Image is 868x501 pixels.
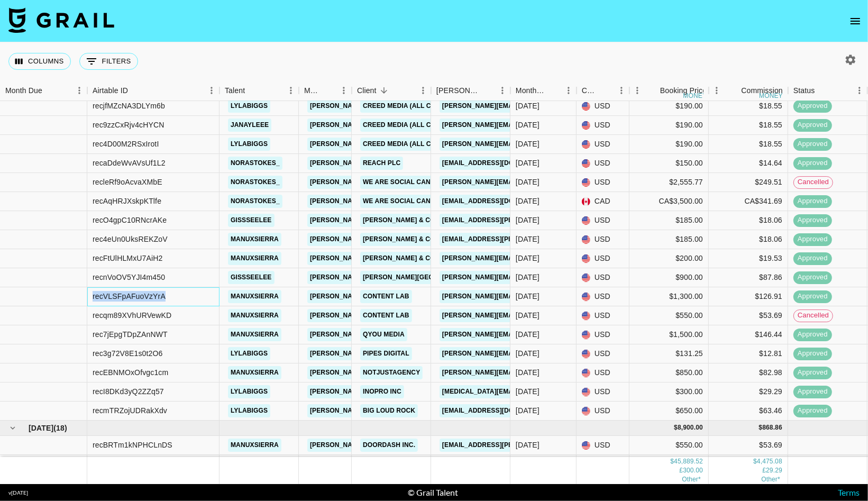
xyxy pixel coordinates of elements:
div: USD [577,363,629,382]
div: USD [577,116,629,135]
div: $550.00 [629,455,709,474]
div: USD [577,268,629,287]
div: recqm89XVhURVewKD [93,311,171,321]
div: USD [577,402,629,421]
a: norastokes_ [228,195,282,208]
a: [EMAIL_ADDRESS][DOMAIN_NAME] [440,157,558,170]
a: QYou Media [360,328,407,341]
a: [PERSON_NAME][EMAIL_ADDRESS][DOMAIN_NAME] [307,176,480,189]
div: rec3g72V8E1s0t2O6 [93,349,163,359]
div: 868.86 [762,424,782,433]
div: recVLSFpAFuoVzYrA [93,292,166,302]
div: $1,500.00 [629,325,709,344]
button: Sort [128,83,143,98]
div: USD [577,306,629,325]
div: 45,889.52 [674,457,703,466]
div: Jul '25 [516,139,540,150]
span: approved [793,349,832,359]
div: v [DATE] [8,489,28,496]
div: $146.44 [709,325,788,344]
a: [PERSON_NAME][EMAIL_ADDRESS][DOMAIN_NAME] [307,347,480,360]
div: USD [577,230,629,249]
div: Month Due [5,80,42,101]
div: $18.55 [709,97,788,116]
a: Big Loud Rock [360,404,418,417]
a: Creed Media (All Campaigns) [360,119,470,132]
div: Booker [431,80,510,101]
div: $650.00 [629,402,709,421]
div: $19.53 [709,249,788,268]
a: [EMAIL_ADDRESS][PERSON_NAME][DOMAIN_NAME] [440,233,612,246]
div: USD [577,211,629,230]
div: rec4eUn0UksREKZoV [93,234,168,245]
button: Sort [245,83,260,98]
div: [PERSON_NAME] [436,80,480,101]
div: Month Due [510,80,577,101]
div: Client [352,80,431,101]
a: manuxsierra [228,328,281,341]
div: $18.06 [709,230,788,249]
div: 29.29 [766,466,782,475]
div: rec9zzCxRjv4cHYCN [93,120,165,131]
a: gissseelee [228,214,275,227]
div: rec4D00M2RSxIrotI [93,139,159,150]
span: approved [793,292,832,302]
div: rec7jEpgTDpZAnNWT [93,330,168,340]
button: Sort [321,83,336,98]
a: [PERSON_NAME][EMAIL_ADDRESS][DOMAIN_NAME] [307,328,480,341]
a: norastokes_ [228,157,282,170]
a: [PERSON_NAME] & Co LLC [360,252,452,265]
div: 8,900.00 [678,424,703,433]
a: [PERSON_NAME][EMAIL_ADDRESS][DOMAIN_NAME] [307,385,480,398]
a: [PERSON_NAME][EMAIL_ADDRESS][DOMAIN_NAME] [440,290,612,303]
a: lylabiggs [228,385,270,398]
div: Airtable ID [87,80,220,101]
span: approved [793,254,832,264]
div: $82.98 [709,363,788,382]
div: $14.64 [709,154,788,173]
div: USD [577,154,629,173]
a: lylabiggs [228,404,270,417]
a: [PERSON_NAME][GEOGRAPHIC_DATA] [360,271,489,284]
div: Client [357,80,377,101]
a: Content Lab [360,290,412,303]
div: Manager [304,80,321,101]
span: CA$ 341.69 [761,475,780,482]
div: money [683,93,707,99]
a: [PERSON_NAME][EMAIL_ADDRESS][PERSON_NAME][DOMAIN_NAME] [440,252,666,265]
a: [PERSON_NAME][EMAIL_ADDRESS][DOMAIN_NAME] [307,157,480,170]
div: USD [577,135,629,154]
a: manuxsierra [228,439,281,452]
a: [PERSON_NAME][EMAIL_ADDRESS][DOMAIN_NAME] [307,366,480,379]
button: Sort [645,83,660,98]
div: recaDdeWvAVsUf1L2 [93,158,166,169]
div: $2,555.77 [629,173,709,192]
div: recO4gpC10RNcrAKe [93,215,167,226]
div: $ [753,457,757,466]
a: [EMAIL_ADDRESS][DOMAIN_NAME] [440,404,558,417]
a: Notjustagency [360,366,423,379]
div: Jul '25 [516,311,540,321]
div: $126.91 [709,287,788,306]
div: Jul '25 [516,196,540,207]
div: Currency [577,80,629,101]
div: $53.69 [709,306,788,325]
a: Content Lab [360,309,412,322]
span: cancelled [794,178,833,188]
a: [PERSON_NAME][EMAIL_ADDRESS][DOMAIN_NAME] [307,138,480,151]
div: $63.46 [709,402,788,421]
a: [PERSON_NAME][EMAIL_ADDRESS][DOMAIN_NAME] [440,347,612,360]
div: $550.00 [629,436,709,455]
div: $850.00 [629,363,709,382]
div: Jul '25 [516,158,540,169]
a: [PERSON_NAME][EMAIL_ADDRESS][DOMAIN_NAME] [307,271,480,284]
button: Sort [815,83,830,98]
div: USD [577,287,629,306]
a: [PERSON_NAME][EMAIL_ADDRESS][DOMAIN_NAME] [307,404,480,417]
a: manuxsierra [228,252,281,265]
a: [PERSON_NAME][EMAIL_ADDRESS][DOMAIN_NAME] [307,252,480,265]
div: Airtable ID [93,80,128,101]
a: janayleee [228,119,271,132]
div: 300.00 [683,466,703,475]
div: $87.86 [709,268,788,287]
